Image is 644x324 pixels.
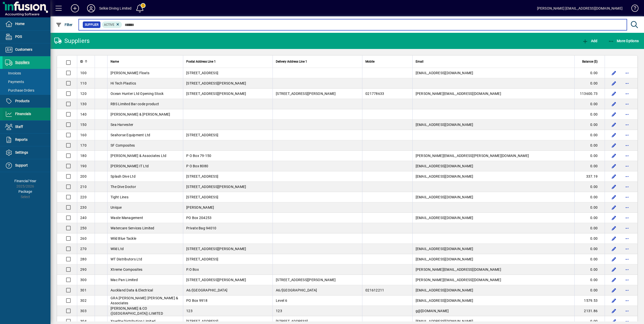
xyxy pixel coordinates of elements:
button: More options [623,183,631,191]
span: Unique [111,205,122,209]
button: Edit [610,121,618,129]
span: [PERSON_NAME] & Associates Ltd [111,154,167,158]
span: Financial Year [14,179,36,183]
span: Customers [15,47,32,51]
span: [EMAIL_ADDRESS][DOMAIN_NAME] [416,288,473,292]
td: 0.00 [574,213,605,223]
span: [EMAIL_ADDRESS][DOMAIN_NAME] [416,247,473,251]
a: Financials [3,108,50,120]
span: PO Box 204253 [186,216,211,220]
button: More options [623,214,631,222]
button: More options [623,245,631,253]
td: 0.00 [574,244,605,254]
td: 0.00 [574,151,605,161]
button: Edit [610,90,618,98]
span: Balance ($) [582,59,598,64]
span: WT Distributors Ltd [111,257,142,261]
span: Seahorse Equipment Ltd [111,133,150,137]
button: More options [623,162,631,170]
button: Filter [55,20,74,29]
span: 290 [80,267,87,272]
span: 190 [80,164,87,168]
div: Selkie Diving Limited [99,4,132,12]
button: More options [623,203,631,211]
button: Edit [610,276,618,284]
span: Xpedite Distribution Limited [111,319,155,323]
span: [PERSON_NAME] [186,205,214,209]
span: Package [18,190,32,194]
td: 1579.53 [574,295,605,306]
a: Customers [3,43,50,56]
button: Add [581,36,599,45]
span: Wild Blue Tackle [111,236,136,240]
span: Financials [15,112,31,116]
span: [EMAIL_ADDRESS][DOMAIN_NAME] [416,174,473,178]
span: 123 [186,309,193,313]
span: Hi Tech Plastics [111,81,136,85]
span: [STREET_ADDRESS][PERSON_NAME] [186,278,246,282]
span: [STREET_ADDRESS][PERSON_NAME] [186,92,246,96]
span: [STREET_ADDRESS][PERSON_NAME] [186,81,246,85]
div: Suppliers [54,37,90,45]
button: More options [623,307,631,315]
span: 120 [80,92,87,96]
button: Edit [610,307,618,315]
button: More options [623,121,631,129]
span: 170 [80,143,87,147]
span: g@[DOMAIN_NAME] [416,309,449,313]
button: Edit [610,152,618,160]
a: Support [3,159,50,172]
button: More options [623,131,631,139]
td: 0.00 [574,275,605,285]
td: 0.00 [574,140,605,151]
button: Edit [610,183,618,191]
span: Ocean Hunter Ltd Opening Stock [111,92,164,96]
span: Watercare Services Limited [111,226,154,230]
span: Splash Dive Ltd [111,174,136,178]
a: Invoices [3,69,50,77]
button: Edit [610,69,618,77]
span: Email [416,59,423,64]
span: P O Box 79-150 [186,154,211,158]
span: Mobile [365,59,374,64]
button: Edit [610,224,618,232]
span: 150 [80,123,87,127]
span: 302 [80,299,87,303]
button: More options [623,224,631,232]
span: [PERSON_NAME] Floats [111,71,149,75]
span: [EMAIL_ADDRESS][DOMAIN_NAME] [416,195,473,199]
button: More options [623,69,631,77]
span: PO Box 9918 [186,299,207,303]
button: Edit [610,296,618,305]
span: Add [582,39,597,43]
span: Private Bag 94010 [186,226,216,230]
span: Name [111,59,119,64]
button: More options [623,110,631,118]
button: Add [67,4,83,13]
span: Suppliers [15,60,30,64]
a: POS [3,31,50,43]
span: [STREET_ADDRESS] [186,71,218,75]
span: [PERSON_NAME][EMAIL_ADDRESS][DOMAIN_NAME] [416,267,501,272]
span: [STREET_ADDRESS][PERSON_NAME] [186,247,246,251]
span: Invoices [5,71,21,75]
div: Email [416,59,571,64]
span: SF Composites [111,143,135,147]
td: 0.00 [574,264,605,275]
div: Name [111,59,180,64]
a: Products [3,95,50,107]
span: [PERSON_NAME] & CO ([GEOGRAPHIC_DATA]) LIMITED [111,306,163,315]
a: Staff [3,121,50,133]
span: 260 [80,236,87,240]
a: Home [3,18,50,30]
span: Delivery Address Line 1 [276,59,307,64]
div: ID [80,59,92,64]
button: More options [623,152,631,160]
button: More options [623,172,631,180]
a: Knowledge Base [628,1,638,17]
button: Edit [610,110,618,118]
td: 113600.73 [574,89,605,99]
button: Edit [610,234,618,242]
td: 0.00 [574,233,605,244]
button: More options [623,193,631,201]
